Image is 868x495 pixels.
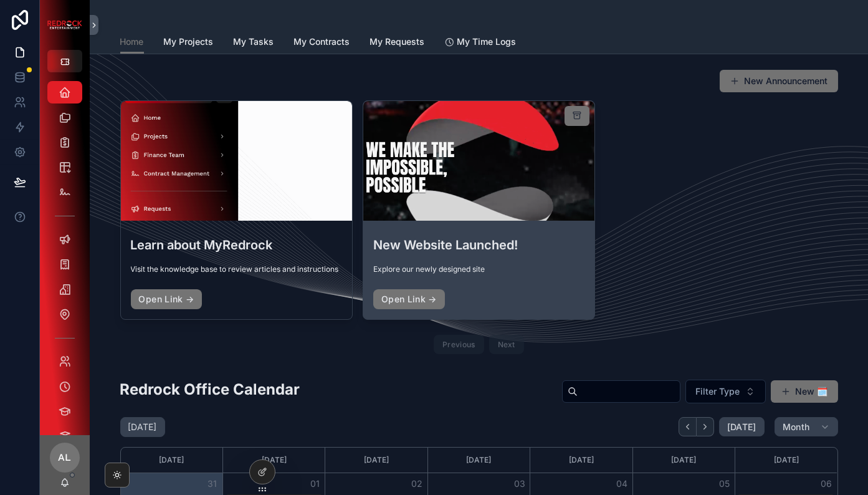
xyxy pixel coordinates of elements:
[327,448,425,473] div: [DATE]
[720,70,838,92] button: New Announcement
[47,21,82,29] img: App logo
[719,417,765,437] button: [DATE]
[225,448,323,473] div: [DATE]
[370,36,425,48] span: My Requests
[696,385,740,398] span: Filter Type
[771,380,838,403] button: New 🗓️
[445,31,517,55] a: My Time Logs
[457,36,517,48] span: My Time Logs
[234,36,274,48] span: My Tasks
[120,379,300,400] h2: Redrock Office Calendar
[131,264,342,274] span: Visit the knowledge base to review articles and instructions
[164,31,214,55] a: My Projects
[679,417,697,436] button: Back
[685,380,766,403] button: Select Button
[307,476,322,491] button: 01
[120,100,353,320] a: Learn about MyRedrockVisit the knowledge base to review articles and instructionsOpen Link →
[614,476,629,491] button: 04
[205,476,220,491] button: 31
[164,36,214,48] span: My Projects
[819,476,834,491] button: 06
[120,31,144,54] a: Home
[737,448,835,473] div: [DATE]
[370,31,425,55] a: My Requests
[40,72,90,435] div: scrollable content
[409,476,424,491] button: 02
[123,448,221,473] div: [DATE]
[727,421,756,433] span: [DATE]
[59,450,72,465] span: AL
[294,31,350,55] a: My Contracts
[363,100,595,320] a: New Website Launched!Explore our newly designed siteOpen Link →
[131,289,203,309] a: Open Link →
[775,417,838,437] button: Month
[121,101,352,221] div: Screenshot-2025-08-19-at-2.09.49-PM.png
[120,36,144,48] span: Home
[532,448,630,473] div: [DATE]
[373,236,584,254] h3: New Website Launched!
[717,476,732,491] button: 05
[294,36,350,48] span: My Contracts
[783,421,810,433] span: Month
[234,31,274,55] a: My Tasks
[635,448,733,473] div: [DATE]
[697,417,714,436] button: Next
[430,448,528,473] div: [DATE]
[363,101,594,221] div: Screenshot-2025-08-19-at-10.28.09-AM.png
[373,264,584,274] span: Explore our newly designed site
[131,236,342,254] h3: Learn about MyRedrock
[512,476,527,491] button: 03
[373,289,445,309] a: Open Link →
[128,421,157,433] h2: [DATE]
